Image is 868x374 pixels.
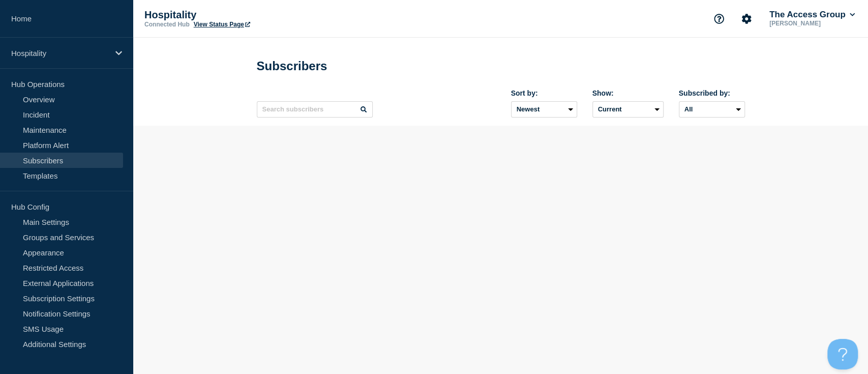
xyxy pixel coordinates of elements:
div: Show: [592,89,664,97]
a: View Status Page [194,21,250,28]
p: Hospitality [144,9,348,21]
iframe: Help Scout Beacon - Open [827,339,858,369]
button: Support [708,8,730,30]
button: Account settings [736,8,757,30]
div: Subscribed by: [679,89,745,97]
button: The Access Group [767,10,857,20]
p: Hospitality [11,49,109,57]
p: Connected Hub [144,21,190,28]
input: Search subscribers [257,101,373,118]
p: [PERSON_NAME] [767,20,857,27]
div: Sort by: [511,89,577,97]
h1: Subscribers [257,59,327,73]
select: Sort by [511,101,577,118]
select: Subscribed by [679,101,745,118]
select: Deleted [592,101,664,118]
